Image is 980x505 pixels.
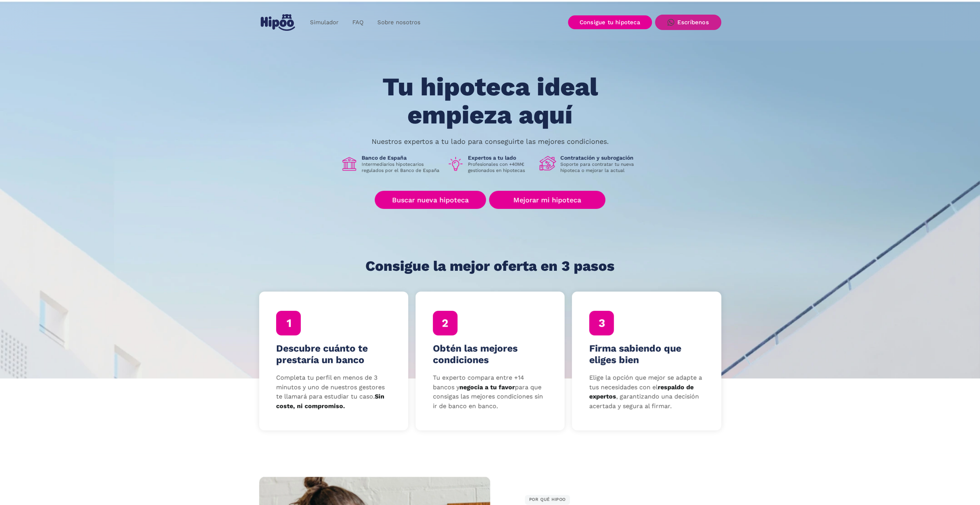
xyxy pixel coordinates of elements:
a: FAQ [345,15,370,30]
a: Sobre nosotros [370,15,427,30]
p: Intermediarios hipotecarios regulados por el Banco de España [362,161,441,173]
a: Mejorar mi hipoteca [489,191,605,209]
p: Profesionales con +40M€ gestionados en hipotecas [468,161,533,173]
a: home [259,11,297,34]
strong: Sin coste, ni compromiso. [276,393,384,410]
h1: Expertos a tu lado [468,154,533,161]
div: POR QUÉ HIPOO [525,495,570,505]
h1: Tu hipoteca ideal empieza aquí [344,73,636,129]
a: Consigue tu hipoteca [568,15,652,29]
p: Soporte para contratar tu nueva hipoteca o mejorar la actual [560,161,640,173]
div: Escríbenos [677,19,709,26]
p: Completa tu perfil en menos de 3 minutos y uno de nuestros gestores te llamará para estudiar tu c... [276,373,391,411]
p: Tu experto compara entre +14 bancos y para que consigas las mejores condiciones sin ir de banco e... [433,373,548,411]
strong: negocia a tu favor [459,383,515,391]
h1: Consigue la mejor oferta en 3 pasos [365,258,615,274]
h4: Obtén las mejores condiciones [433,343,548,366]
a: Escríbenos [655,15,721,30]
p: Elige la opción que mejor se adapte a tus necesidades con el , garantizando una decisión acertada... [589,373,704,411]
p: Nuestros expertos a tu lado para conseguirte las mejores condiciones. [372,138,609,145]
a: Simulador [303,15,345,30]
h1: Contratación y subrogación [560,154,640,161]
h4: Descubre cuánto te prestaría un banco [276,343,391,366]
h1: Banco de España [362,154,441,161]
h4: Firma sabiendo que eliges bien [589,343,704,366]
a: Buscar nueva hipoteca [375,191,486,209]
